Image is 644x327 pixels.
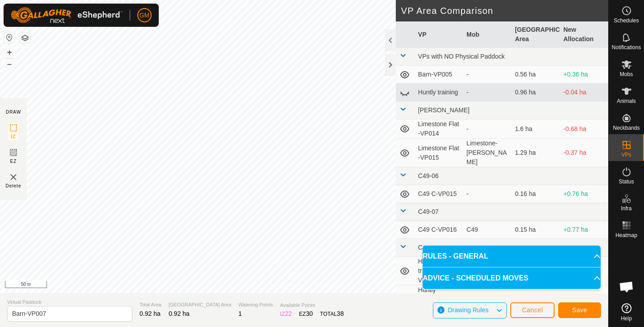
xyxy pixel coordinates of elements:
[415,84,463,102] td: Huntly training
[415,21,463,48] th: VP
[448,306,488,314] span: Drawing Rules
[415,257,463,285] td: Huntly training-VP003
[613,125,640,131] span: Neckbands
[560,84,608,102] td: -0.04 ha
[140,301,161,309] span: Total Area
[560,139,608,167] td: -0.37 ha
[415,221,463,239] td: C49 C-VP016
[423,268,601,289] p-accordion-header: ADVICE - SCHEDULED MOVES
[510,302,555,318] button: Cancel
[285,310,292,317] span: 22
[140,310,161,317] span: 0.92 ha
[8,172,19,183] img: VP
[615,233,637,238] span: Heatmap
[463,21,511,48] th: Mob
[418,53,505,60] span: VPs with NO Physical Paddock
[169,310,190,317] span: 0.92 ha
[306,310,313,317] span: 30
[4,47,15,58] button: +
[621,206,631,211] span: Infra
[415,66,463,84] td: Barn-VP005
[572,306,587,314] span: Save
[619,179,634,184] span: Status
[418,244,439,251] span: C61-02
[511,119,559,139] td: 1.6 ha
[418,172,439,179] span: C49-06
[621,316,632,321] span: Help
[11,7,123,23] img: Gallagher Logo
[418,106,470,114] span: [PERSON_NAME]
[169,301,231,309] span: [GEOGRAPHIC_DATA] Area
[466,70,508,79] div: -
[614,18,639,23] span: Schedules
[511,66,559,84] td: 0.56 ha
[280,309,292,319] div: IZ
[466,88,508,97] div: -
[238,301,273,309] span: Watering Points
[11,133,16,140] span: IZ
[613,273,640,300] div: Open chat
[466,139,508,167] div: Limestone-[PERSON_NAME]
[423,246,601,267] p-accordion-header: RULES - GENERAL
[560,66,608,84] td: +0.36 ha
[511,185,559,203] td: 0.16 ha
[140,11,150,20] span: GM
[313,281,339,289] a: Contact Us
[620,72,633,77] span: Mobs
[320,309,344,319] div: TOTAL
[466,225,508,234] div: C49
[4,59,15,69] button: –
[609,300,644,325] a: Help
[466,124,508,134] div: -
[560,119,608,139] td: -0.68 ha
[560,185,608,203] td: +0.76 ha
[522,306,543,314] span: Cancel
[617,98,636,104] span: Animals
[423,273,528,284] span: ADVICE - SCHEDULED MOVES
[238,310,242,317] span: 1
[612,45,641,50] span: Notifications
[6,183,21,189] span: Delete
[4,32,15,43] button: Reset Map
[511,139,559,167] td: 1.29 ha
[560,21,608,48] th: New Allocation
[511,21,559,48] th: [GEOGRAPHIC_DATA] Area
[560,221,608,239] td: +0.77 ha
[337,310,344,317] span: 38
[6,109,21,115] div: DRAW
[20,33,30,43] button: Map Layers
[423,251,488,262] span: RULES - GENERAL
[401,5,608,16] h2: VP Area Comparison
[466,189,508,199] div: -
[415,285,463,314] td: Huntly training-VP004
[415,119,463,139] td: Limestone Flat -VP014
[558,302,601,318] button: Save
[418,208,439,215] span: C49-07
[7,298,132,306] span: Virtual Paddock
[269,281,302,289] a: Privacy Policy
[621,152,631,157] span: VPs
[299,309,313,319] div: EZ
[511,84,559,102] td: 0.96 ha
[10,158,17,165] span: EZ
[415,185,463,203] td: C49 C-VP015
[511,221,559,239] td: 0.15 ha
[415,139,463,167] td: Limestone Flat -VP015
[280,302,343,309] span: Available Points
